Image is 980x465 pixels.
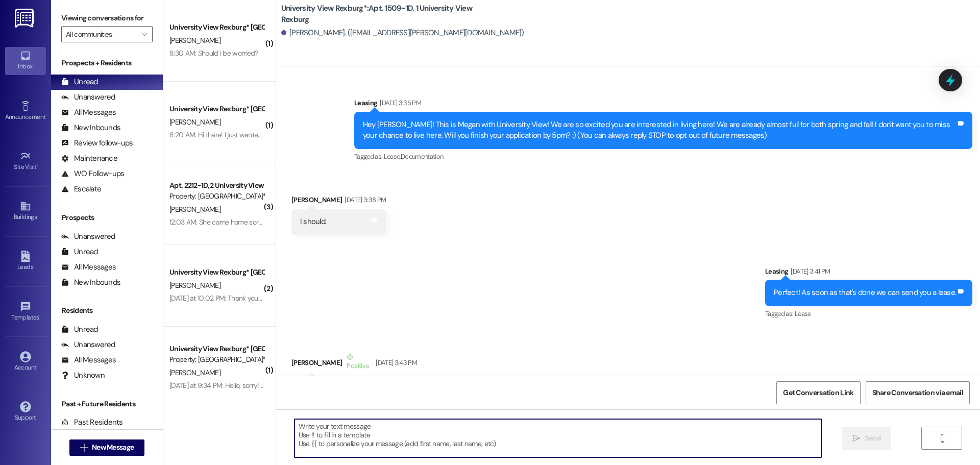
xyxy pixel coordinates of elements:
[61,107,116,118] div: All Messages
[169,48,258,58] div: 8:30 AM: Should I be worried?
[795,309,811,318] span: Lease
[169,281,220,290] span: [PERSON_NAME]
[39,312,41,320] span: •
[281,28,524,38] div: [PERSON_NAME]. ([EMAIL_ADDRESS][PERSON_NAME][DOMAIN_NAME])
[363,119,956,141] div: Hey [PERSON_NAME]! This is Megan with University View! We are so excited you are interested in li...
[61,417,123,428] div: Past Residents
[345,352,371,373] div: Positive
[169,104,264,114] div: University View Rexburg* [GEOGRAPHIC_DATA]
[169,36,220,45] span: [PERSON_NAME]
[51,58,163,68] div: Prospects + Residents
[61,168,124,179] div: WO Follow-ups
[865,433,880,444] span: Send
[61,324,98,335] div: Unread
[169,344,264,354] div: University View Rexburg* [GEOGRAPHIC_DATA]
[169,130,485,139] div: 8:20 AM: Hi there! I just wanted to check and make sure that you guys have me down for a payment ...
[938,434,946,443] i: 
[281,3,485,25] b: University View Rexburg*: Apt. 1509~1D, 1 University View Rexburg
[342,194,386,205] div: [DATE] 3:38 PM
[169,191,264,202] div: Property: [GEOGRAPHIC_DATA]*
[5,298,46,326] a: Templates •
[61,153,117,164] div: Maintenance
[169,354,264,365] div: Property: [GEOGRAPHIC_DATA]*
[169,293,303,303] div: [DATE] at 10:02 PM: Thank you for all the help!
[61,355,116,365] div: All Messages
[37,162,38,169] span: •
[61,231,115,242] div: Unanswered
[842,427,891,450] button: Send
[774,287,956,298] div: Perfect! As soon as that's done we can send you a lease.
[373,357,417,368] div: [DATE] 3:43 PM
[776,381,860,404] button: Get Conversation Link
[377,97,421,108] div: [DATE] 3:35 PM
[169,368,220,377] span: [PERSON_NAME]
[169,267,264,278] div: University View Rexburg* [GEOGRAPHIC_DATA]
[61,247,98,257] div: Unread
[61,277,120,288] div: New Inbounds
[765,306,972,321] div: Tagged as:
[169,217,315,227] div: 12:03 AM: She came home sorry for spamming lol
[141,30,147,38] i: 
[5,198,46,225] a: Buildings
[61,138,133,149] div: Review follow-ups
[51,305,163,316] div: Residents
[852,434,860,443] i: 
[69,439,145,456] button: New Message
[169,381,567,390] div: [DATE] at 9:34 PM: Hello, sorry! I am no looking to sell a lease, in fact! I was considering buyi...
[291,352,417,377] div: [PERSON_NAME]
[15,9,36,28] img: ResiDesk Logo
[92,442,134,453] span: New Message
[61,184,101,194] div: Escalate
[401,152,444,161] span: Documentation
[61,10,153,26] label: Viewing conversations for
[61,77,98,87] div: Unread
[866,381,970,404] button: Share Conversation via email
[169,22,264,33] div: University View Rexburg* [GEOGRAPHIC_DATA]
[765,266,972,280] div: Leasing
[61,339,115,350] div: Unanswered
[169,117,220,127] span: [PERSON_NAME]
[354,97,972,112] div: Leasing
[80,444,88,452] i: 
[51,212,163,223] div: Prospects
[5,248,46,275] a: Leads
[291,194,386,209] div: [PERSON_NAME]
[872,387,963,398] span: Share Conversation via email
[788,266,830,277] div: [DATE] 3:41 PM
[169,205,220,214] span: [PERSON_NAME]
[783,387,853,398] span: Get Conversation Link
[5,348,46,376] a: Account
[61,123,120,133] div: New Inbounds
[5,148,46,175] a: Site Visit •
[61,262,116,273] div: All Messages
[169,180,264,191] div: Apt. 2212~1D, 2 University View Rexburg
[354,149,972,164] div: Tagged as:
[45,112,47,119] span: •
[300,216,326,227] div: I should.
[5,398,46,426] a: Support
[61,92,115,103] div: Unanswered
[5,47,46,75] a: Inbox
[384,152,401,161] span: Lease ,
[51,399,163,409] div: Past + Future Residents
[61,370,105,381] div: Unknown
[66,26,136,42] input: All communities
